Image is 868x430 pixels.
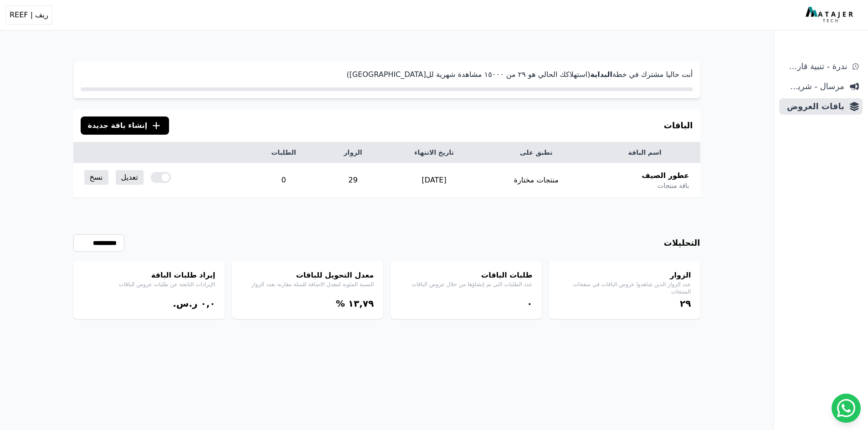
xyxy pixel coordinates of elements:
bdi: ١۳,٧٩ [348,298,374,309]
h4: إيراد طلبات الباقة [82,270,216,281]
th: الزوار [321,142,385,163]
th: تطبق على [483,142,590,163]
strong: البداية [590,70,612,79]
p: عدد الطلبات التي تم إنشاؤها من خلال عروض الباقات [400,281,533,288]
td: [DATE] [385,163,483,198]
h3: التحليلات [664,237,700,249]
span: باقات العروض [783,100,844,113]
button: إنشاء باقة جديدة [81,116,169,135]
p: عدد الزوار الذين شاهدوا عروض الباقات في صفحات المنتجات [558,281,691,295]
p: الإيرادات الناتجة عن طلبات عروض الباقات [82,281,216,288]
bdi: ۰,۰ [200,298,215,309]
span: عطور الصيف [642,170,689,181]
p: أنت حاليا مشترك في خطة (استهلاكك الحالي هو ٢٩ من ١٥۰۰۰ مشاهدة شهرية لل[GEOGRAPHIC_DATA]) [81,69,693,80]
td: منتجات مختارة [483,163,590,198]
span: ندرة - تنبية قارب علي النفاذ [783,60,847,73]
td: 29 [321,163,385,198]
a: نسخ [84,170,108,185]
p: النسبة المئوية لمعدل الاضافة للسلة مقارنة بعدد الزوار [241,281,374,288]
span: ريف | REEF [10,10,48,20]
img: MatajerTech Logo [806,7,855,23]
span: إنشاء باقة جديدة [88,120,148,131]
div: ۰ [400,297,533,310]
td: 0 [247,163,321,198]
h4: الزوار [558,270,691,281]
th: الطلبات [247,142,321,163]
span: % [336,298,345,309]
button: ريف | REEF [5,5,52,25]
h4: طلبات الباقات [400,270,533,281]
span: باقة منتجات [657,181,689,190]
th: اسم الباقة [590,142,700,163]
div: ٢٩ [558,297,691,310]
th: تاريخ الانتهاء [385,142,483,163]
h4: معدل التحويل للباقات [241,270,374,281]
span: مرسال - شريط دعاية [783,80,844,93]
h3: الباقات [664,119,693,132]
a: تعديل [116,170,144,185]
span: ر.س. [173,298,197,309]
